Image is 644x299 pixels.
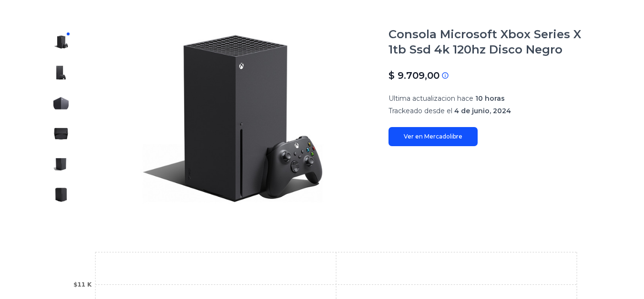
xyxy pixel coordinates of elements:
img: Consola Microsoft Xbox Series X 1tb Ssd 4k 120hz Disco Negro [53,65,69,80]
span: Ultima actualizacion hace [388,94,473,103]
p: $ 9.709,00 [388,69,440,82]
img: Consola Microsoft Xbox Series X 1tb Ssd 4k 120hz Disco Negro [53,157,69,172]
h1: Consola Microsoft Xbox Series X 1tb Ssd 4k 120hz Disco Negro [388,27,598,57]
tspan: $11 K [73,281,92,288]
span: 10 horas [475,94,505,103]
span: Trackeado desde el [388,107,452,115]
img: Consola Microsoft Xbox Series X 1tb Ssd 4k 120hz Disco Negro [53,187,69,203]
img: Consola Microsoft Xbox Series X 1tb Ssd 4k 120hz Disco Negro [53,126,69,141]
span: 4 de junio, 2024 [454,107,511,115]
img: Consola Microsoft Xbox Series X 1tb Ssd 4k 120hz Disco Negro [53,96,69,111]
a: Ver en Mercadolibre [388,127,478,146]
img: Consola Microsoft Xbox Series X 1tb Ssd 4k 120hz Disco Negro [53,34,69,50]
img: Consola Microsoft Xbox Series X 1tb Ssd 4k 120hz Disco Negro [95,27,369,210]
